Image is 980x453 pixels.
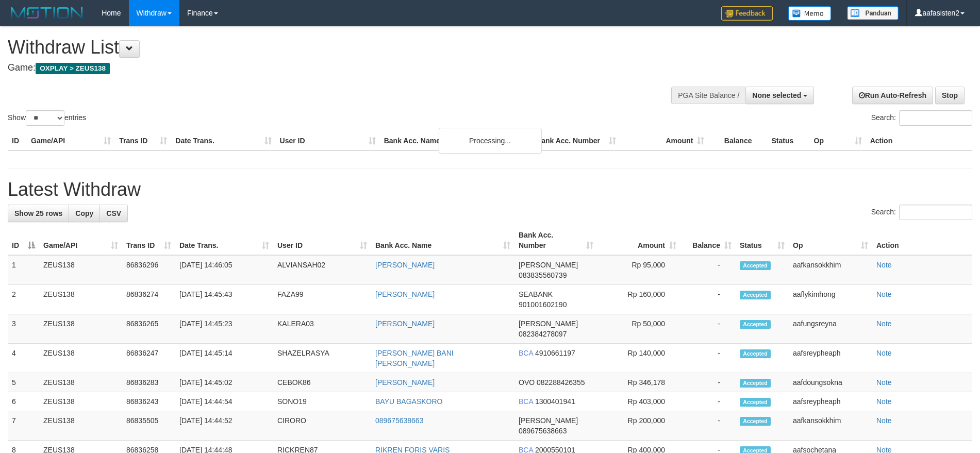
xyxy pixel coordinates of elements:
a: Note [876,290,892,298]
input: Search: [899,110,972,126]
button: None selected [745,87,814,104]
a: 089675638663 [375,416,423,425]
td: aafkansokkhim [789,411,872,441]
td: ZEUS138 [39,392,122,411]
span: SEABANK [519,290,553,298]
th: Game/API: activate to sort column ascending [39,226,122,255]
a: Note [876,397,892,406]
th: Trans ID: activate to sort column ascending [122,226,175,255]
a: CSV [99,205,128,222]
input: Search: [899,205,972,220]
span: Copy 083835560739 to clipboard [519,271,567,279]
a: [PERSON_NAME] [375,378,435,387]
th: Status [767,131,809,150]
a: BAYU BAGASKORO [375,397,442,406]
td: ZEUS138 [39,411,122,441]
th: Bank Acc. Number: activate to sort column ascending [514,226,597,255]
span: BCA [519,397,533,406]
td: Rp 403,000 [597,392,680,411]
td: [DATE] 14:44:52 [175,411,273,441]
th: ID [8,131,27,150]
td: Rp 95,000 [597,255,680,285]
h1: Withdraw List [8,37,643,58]
th: Balance [708,131,767,150]
td: 86836296 [122,255,175,285]
span: Copy 089675638663 to clipboard [519,427,567,435]
td: ALVIANSAH02 [273,255,371,285]
td: Rp 200,000 [597,411,680,441]
td: 86835505 [122,411,175,441]
td: ZEUS138 [39,314,122,344]
td: 4 [8,344,39,373]
th: Bank Acc. Name [380,131,532,150]
td: [DATE] 14:45:14 [175,344,273,373]
span: Show 25 rows [14,209,62,217]
span: [PERSON_NAME] [519,416,578,425]
td: FAZA99 [273,285,371,314]
td: [DATE] 14:44:54 [175,392,273,411]
th: User ID: activate to sort column ascending [273,226,371,255]
td: aafkansokkhim [789,255,872,285]
td: [DATE] 14:46:05 [175,255,273,285]
a: Note [876,378,892,387]
a: [PERSON_NAME] [375,290,435,298]
td: - [680,314,736,344]
select: Showentries [26,110,64,126]
span: Accepted [740,261,771,270]
h1: Latest Withdraw [8,179,972,200]
td: ZEUS138 [39,344,122,373]
td: aafungsreyna [789,314,872,344]
span: Copy [75,209,93,217]
td: 86836265 [122,314,175,344]
th: Op [810,131,866,150]
span: Copy 082288426355 to clipboard [537,378,585,387]
td: - [680,285,736,314]
th: Date Trans.: activate to sort column ascending [175,226,273,255]
span: None selected [752,91,801,99]
span: OVO [519,378,535,387]
td: 86836274 [122,285,175,314]
td: [DATE] 14:45:23 [175,314,273,344]
span: Copy 1300401941 to clipboard [535,397,575,406]
a: [PERSON_NAME] [375,261,435,269]
td: Rp 346,178 [597,373,680,392]
td: - [680,373,736,392]
a: Note [876,320,892,328]
span: Accepted [740,398,771,407]
img: Button%20Memo.svg [788,6,832,21]
a: Note [876,416,892,425]
th: Game/API [27,131,115,150]
td: 5 [8,373,39,392]
td: 86836243 [122,392,175,411]
td: - [680,411,736,441]
a: Note [876,349,892,357]
td: SHAZELRASYA [273,344,371,373]
td: Rp 140,000 [597,344,680,373]
td: CEBOK86 [273,373,371,392]
td: [DATE] 14:45:43 [175,285,273,314]
span: Copy 082384278097 to clipboard [519,330,567,338]
label: Show entries [8,110,86,126]
span: [PERSON_NAME] [519,320,578,328]
td: Rp 160,000 [597,285,680,314]
a: Run Auto-Refresh [852,87,933,104]
img: panduan.png [847,6,899,20]
span: Accepted [740,349,771,358]
th: Bank Acc. Name: activate to sort column ascending [371,226,514,255]
span: [PERSON_NAME] [519,261,578,269]
th: User ID [276,131,380,150]
span: CSV [106,209,121,217]
a: Stop [935,87,965,104]
a: [PERSON_NAME] BANI [PERSON_NAME] [375,349,454,367]
img: MOTION_logo.png [8,5,86,21]
th: Trans ID [115,131,171,150]
td: CIRORO [273,411,371,441]
th: Bank Acc. Number [532,131,620,150]
th: Op: activate to sort column ascending [789,226,872,255]
th: Amount [620,131,708,150]
td: SONO19 [273,392,371,411]
h4: Game: [8,63,643,73]
span: Copy 901001602190 to clipboard [519,300,567,309]
td: aaflykimhong [789,285,872,314]
td: Rp 50,000 [597,314,680,344]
